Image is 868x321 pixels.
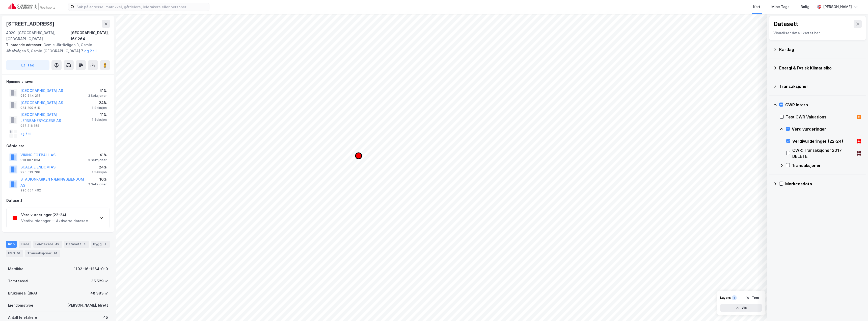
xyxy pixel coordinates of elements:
div: 3 Seksjoner [88,94,107,98]
div: 924 209 615 [20,106,40,110]
div: 1 [732,295,737,300]
div: Layers [720,296,731,300]
div: Kontrollprogram for chat [843,297,868,321]
div: 1 Seksjon [92,170,107,174]
div: 24% [92,164,107,170]
div: Visualiser data i kartet her. [773,30,862,36]
div: Verdivurderinger [792,126,862,132]
div: 16% [88,176,107,182]
div: [PERSON_NAME], Idrett [67,302,108,308]
div: 41% [88,152,107,158]
div: Verdivurderinger (22-24) [792,138,854,144]
div: [GEOGRAPHIC_DATA], 16/1264 [70,30,110,42]
div: Bygg [91,241,110,248]
button: Tøm [743,294,762,302]
div: 11% [92,112,107,118]
div: CWR Intern [785,102,862,108]
div: Verdivurderinger — Aktiverte datasett [21,218,89,224]
div: 16 [16,251,21,256]
div: Datasett [6,197,110,204]
div: Test CWR Valuations [786,114,854,120]
button: Vis [720,304,762,312]
div: 980 344 215 [20,94,40,98]
div: Eiendomstype [8,302,33,308]
div: 918 087 834 [20,158,40,162]
div: [STREET_ADDRESS] [6,20,56,28]
div: ESG [6,250,23,257]
div: Energi & Fysisk Klimarisiko [779,65,862,71]
div: Eiere [19,241,31,248]
div: 3 Seksjoner [88,158,107,162]
div: Transaksjoner [25,250,60,257]
div: Matrikkel [8,266,24,272]
div: Datasett [64,241,89,248]
div: 8 [82,242,87,247]
div: Transaksjoner [792,162,862,168]
div: Bruksareal (BRA) [8,290,37,296]
div: CWR: Transaksjoner 2017 DELETE [792,147,854,159]
div: Kartlag [779,46,862,53]
div: 45 [54,242,60,247]
div: 41% [88,88,107,94]
div: Markedsdata [785,181,862,187]
img: cushman-wakefield-realkapital-logo.202ea83816669bd177139c58696a8fa1.svg [8,3,56,10]
div: Mine Tags [771,4,790,10]
div: Bolig [801,4,809,10]
div: 48 383 ㎡ [90,290,108,296]
input: Søk på adresse, matrikkel, gårdeiere, leietakere eller personer [74,3,209,11]
div: Kart [753,4,760,10]
div: [PERSON_NAME] [823,4,852,10]
div: 987 216 158 [20,124,39,128]
div: Leietakere [33,241,62,248]
div: 1 Seksjon [92,118,107,122]
div: 2 Seksjoner [88,182,107,186]
div: Tomteareal [8,278,28,284]
div: 1 Seksjon [92,106,107,110]
div: Datasett [773,20,798,28]
span: Tilhørende adresser: [6,43,43,47]
iframe: Chat Widget [843,297,868,321]
div: 1103-16-1264-0-0 [74,266,108,272]
div: Verdivurderinger (22-24) [21,212,89,218]
div: Info [6,241,17,248]
div: 45 [103,314,108,320]
div: 91 [53,251,58,256]
div: 2 [103,242,108,247]
div: 35 529 ㎡ [91,278,108,284]
div: 990 654 492 [20,188,41,192]
div: Transaksjoner [779,83,862,89]
div: Gårdeiere [6,143,110,149]
div: 4020, [GEOGRAPHIC_DATA], [GEOGRAPHIC_DATA] [6,30,70,42]
div: Hjemmelshaver [6,79,110,85]
div: Map marker [356,153,362,159]
div: 995 513 706 [20,170,40,174]
div: Gamle Jåttåvågen 3, Gamle Jåttåvågen 5, Gamle [GEOGRAPHIC_DATA] 7 [6,42,106,54]
div: Antall leietakere [8,314,37,320]
div: 24% [92,100,107,106]
button: Tag [6,60,49,70]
